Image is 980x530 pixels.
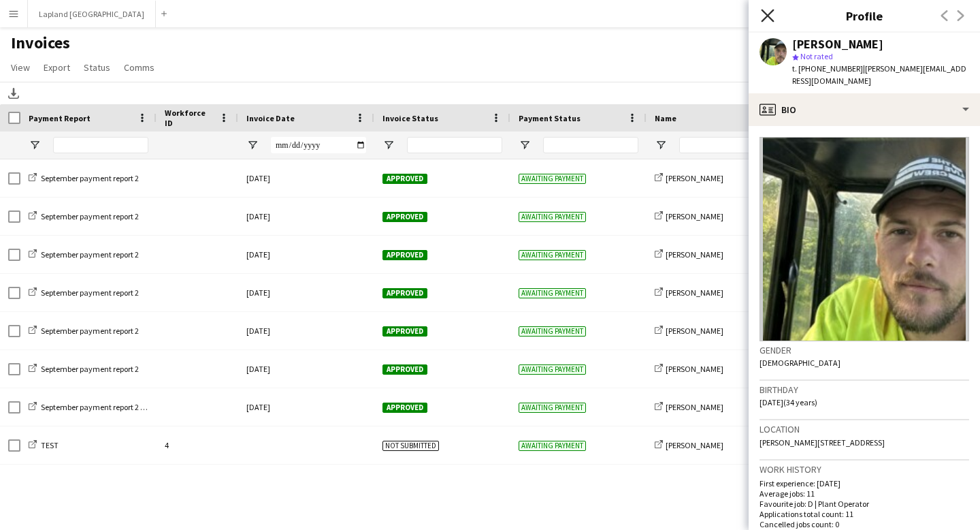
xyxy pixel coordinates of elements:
[666,440,723,450] span: [PERSON_NAME]
[759,499,969,509] p: Favourite job: D | Plant Operator
[41,364,139,374] span: September payment report 2
[29,249,139,260] a: September payment report 2
[11,61,30,74] span: View
[382,441,439,451] span: Not submitted
[655,139,667,151] button: Open Filter Menu
[759,344,969,356] h3: Gender
[5,59,35,76] a: View
[41,402,298,412] span: September payment report 2 (Additional report including [PERSON_NAME])
[666,287,723,298] span: [PERSON_NAME]
[382,403,427,413] span: Approved
[382,174,427,184] span: Approved
[78,59,116,76] a: Status
[84,61,110,74] span: Status
[29,287,139,298] a: September payment report 2
[519,288,586,298] span: Awaiting payment
[666,249,723,260] span: [PERSON_NAME]
[5,85,22,102] app-action-btn: Download
[29,139,41,151] button: Open Filter Menu
[41,326,139,336] span: September payment report 2
[124,61,154,74] span: Comms
[118,59,160,76] a: Comms
[238,274,374,311] div: [DATE]
[246,113,295,123] span: Invoice Date
[382,212,427,222] span: Approved
[29,113,91,123] span: Payment Report
[271,137,366,153] input: Invoice Date Filter Input
[519,441,586,451] span: Awaiting payment
[792,63,966,86] span: | [PERSON_NAME][EMAIL_ADDRESS][DOMAIN_NAME]
[666,326,723,336] span: [PERSON_NAME]
[666,402,723,412] span: [PERSON_NAME]
[792,63,863,74] span: t. [PHONE_NUMBER]
[238,388,374,426] div: [DATE]
[666,211,723,221] span: [PERSON_NAME]
[759,509,969,519] p: Applications total count: 11
[519,139,531,151] button: Open Filter Menu
[759,397,817,407] span: [DATE] (34 years)
[165,108,214,128] span: Workforce ID
[382,326,427,337] span: Approved
[238,312,374,349] div: [DATE]
[246,139,259,151] button: Open Filter Menu
[759,437,885,448] span: [PERSON_NAME][STREET_ADDRESS]
[519,326,586,337] span: Awaiting payment
[41,173,139,183] span: September payment report 2
[41,211,139,221] span: September payment report 2
[41,440,59,450] span: TEST
[41,287,139,298] span: September payment report 2
[749,93,980,126] div: Bio
[759,488,969,499] p: Average jobs: 11
[28,1,156,27] button: Lapland [GEOGRAPHIC_DATA]
[519,113,581,123] span: Payment Status
[382,139,395,151] button: Open Filter Menu
[38,59,76,76] a: Export
[759,384,969,396] h3: Birthday
[759,423,969,435] h3: Location
[29,173,139,183] a: September payment report 2
[157,426,238,464] div: 4
[759,137,969,341] img: Crew avatar or photo
[749,7,980,25] h3: Profile
[29,402,298,412] a: September payment report 2 (Additional report including [PERSON_NAME])
[29,211,139,221] a: September payment report 2
[519,250,586,260] span: Awaiting payment
[759,519,969,529] p: Cancelled jobs count: 0
[53,137,148,153] input: Payment Report Filter Input
[519,403,586,413] span: Awaiting payment
[238,159,374,197] div: [DATE]
[519,212,586,222] span: Awaiting payment
[238,198,374,235] div: [DATE]
[666,173,723,183] span: [PERSON_NAME]
[655,113,676,123] span: Name
[29,440,59,450] a: TEST
[238,236,374,273] div: [DATE]
[382,113,438,123] span: Invoice Status
[382,288,427,298] span: Approved
[407,137,502,153] input: Invoice Status Filter Input
[41,249,139,260] span: September payment report 2
[29,326,139,336] a: September payment report 2
[759,358,840,368] span: [DEMOGRAPHIC_DATA]
[666,364,723,374] span: [PERSON_NAME]
[44,61,70,74] span: Export
[679,137,774,153] input: Name Filter Input
[29,364,139,374] a: September payment report 2
[800,51,833,61] span: Not rated
[519,174,586,184] span: Awaiting payment
[238,350,374,388] div: [DATE]
[519,364,586,375] span: Awaiting payment
[759,463,969,476] h3: Work history
[759,478,969,488] p: First experience: [DATE]
[382,364,427,375] span: Approved
[382,250,427,260] span: Approved
[792,38,883,50] div: [PERSON_NAME]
